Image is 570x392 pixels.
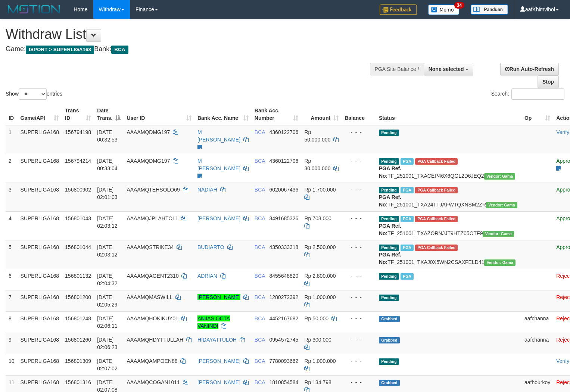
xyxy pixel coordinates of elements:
[483,231,514,237] span: Vendor URL: https://trx31.1velocity.biz
[127,337,183,343] span: AAAAMQHDYTTULLAH
[6,211,18,240] td: 4
[65,358,91,364] span: 156801309
[18,354,62,375] td: SUPERLIGA168
[65,129,91,135] span: 156794198
[6,4,62,15] img: MOTION_logo.png
[97,294,118,308] span: [DATE] 02:05:29
[379,358,399,365] span: Pending
[345,315,373,322] div: - - -
[376,211,521,240] td: TF_251001_TXAZORNJJT9HTZ05OTF9
[415,187,458,193] span: PGA Error
[127,158,170,164] span: AAAAMQDMG197
[345,336,373,343] div: - - -
[304,244,336,250] span: Rp 2.500.000
[401,245,414,251] span: Marked by aafnonsreyleab
[379,223,401,236] b: PGA Ref. No:
[538,75,559,88] a: Stop
[511,88,564,100] input: Search:
[270,244,299,250] span: Copy 4350333318 to clipboard
[270,315,299,321] span: Copy 4452167682 to clipboard
[18,125,62,154] td: SUPERLIGA168
[401,158,414,165] span: Marked by aafmalik
[65,158,91,164] span: 156794214
[304,358,336,364] span: Rp 1.000.000
[270,187,299,193] span: Copy 6020067436 to clipboard
[270,358,299,364] span: Copy 7780093662 to clipboard
[97,315,118,329] span: [DATE] 02:06:11
[18,333,62,354] td: SUPERLIGA168
[454,2,464,9] span: 34
[65,315,91,321] span: 156801248
[6,354,18,375] td: 10
[270,294,299,300] span: Copy 1280272392 to clipboard
[255,315,265,321] span: BCA
[65,337,91,343] span: 156801260
[521,104,553,125] th: Op: activate to sort column ascending
[304,315,328,321] span: Rp 50.000
[379,273,399,280] span: Pending
[18,183,62,211] td: SUPERLIGA168
[345,157,373,165] div: - - -
[345,128,373,136] div: - - -
[380,4,417,15] img: Feedback.jpg
[301,104,342,125] th: Amount: activate to sort column ascending
[379,130,399,136] span: Pending
[197,273,217,279] a: ADRIAN
[6,240,18,269] td: 5
[255,358,265,364] span: BCA
[415,245,458,251] span: PGA Error
[127,358,177,364] span: AAAAMQAMPOEN88
[197,244,224,250] a: BUDIARTO
[197,215,240,221] a: [PERSON_NAME]
[379,187,399,193] span: Pending
[486,202,517,208] span: Vendor URL: https://trx31.1velocity.biz
[270,273,299,279] span: Copy 8455648820 to clipboard
[345,293,373,301] div: - - -
[270,337,299,343] span: Copy 0954572745 to clipboard
[252,104,302,125] th: Bank Acc. Number: activate to sort column ascending
[270,129,299,135] span: Copy 4360122706 to clipboard
[521,311,553,333] td: aafchanna
[345,215,373,222] div: - - -
[270,158,299,164] span: Copy 4360122706 to clipboard
[521,333,553,354] td: aafchanna
[379,380,400,386] span: Grabbed
[18,240,62,269] td: SUPERLIGA168
[376,240,521,269] td: TF_251001_TXAJ0X5WN2CSAXFELD41
[401,187,414,193] span: Marked by aafnonsreyleab
[379,165,401,179] b: PGA Ref. No:
[111,46,128,54] span: BCA
[127,315,178,321] span: AAAAMQHOKIKUY01
[415,158,458,165] span: PGA Error
[304,337,331,343] span: Rp 300.000
[197,187,217,193] a: NADIAH
[6,154,18,183] td: 2
[19,88,47,100] select: Showentries
[127,273,178,279] span: AAAAMQAGENT2310
[94,104,124,125] th: Date Trans.: activate to sort column descending
[304,129,330,143] span: Rp 50.000.000
[500,63,559,75] a: Run Auto-Refresh
[197,158,240,171] a: M [PERSON_NAME]
[6,269,18,290] td: 6
[304,379,331,385] span: Rp 134.798
[127,244,174,250] span: AAAAMQSTRIKE34
[197,379,240,385] a: [PERSON_NAME]
[401,273,414,280] span: Marked by aafnonsreyleab
[197,337,237,343] a: HIDAYATTULOH
[379,158,399,165] span: Pending
[255,294,265,300] span: BCA
[65,379,91,385] span: 156801316
[6,290,18,311] td: 7
[127,215,178,221] span: AAAAMQJPLAHTOL1
[304,294,336,300] span: Rp 1.000.000
[62,104,94,125] th: Trans ID: activate to sort column ascending
[197,315,230,329] a: ANJAS OCTA VANINDI
[345,357,373,365] div: - - -
[18,290,62,311] td: SUPERLIGA168
[429,66,464,72] span: None selected
[415,216,458,222] span: PGA Error
[304,273,336,279] span: Rp 2.800.000
[18,211,62,240] td: SUPERLIGA168
[255,244,265,250] span: BCA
